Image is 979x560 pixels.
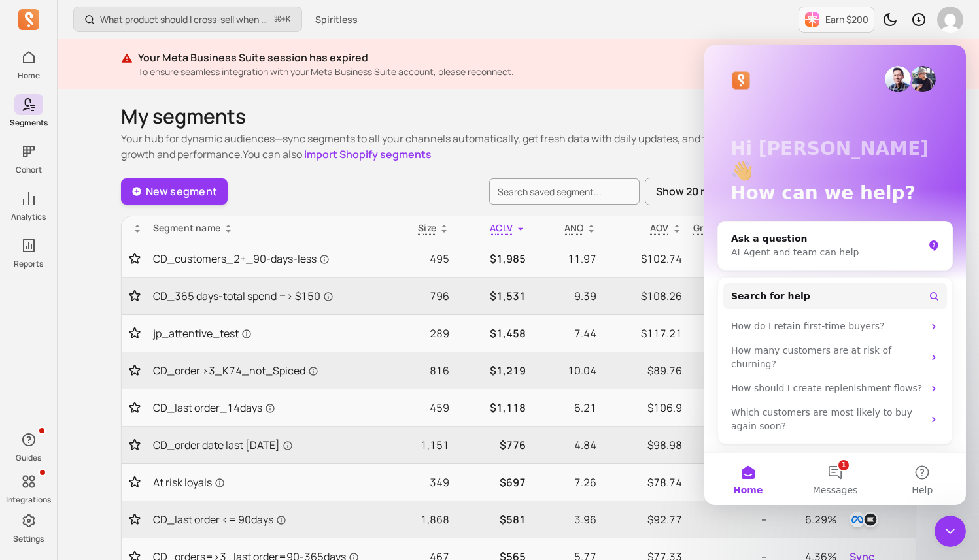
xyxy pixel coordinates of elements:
iframe: Intercom live chat [935,516,966,547]
button: facebookklaviyo [847,509,881,530]
p: $78.74 [607,474,681,490]
p: 495 [391,251,449,267]
kbd: ⌘ [274,12,281,28]
button: Toggle favorite [127,438,143,452]
p: 3.96 [536,512,596,527]
a: CD_customers_2+_90-days-less [153,251,381,267]
a: jp_attentive_test [153,325,381,341]
p: 459 [391,400,449,416]
kbd: K [286,14,291,25]
p: $1,458 [460,325,526,341]
p: Integrations [6,495,51,505]
p: -- [693,437,767,453]
p: 4.84 [536,437,596,453]
p: 11.97 [536,251,596,267]
span: ACLV [490,222,513,234]
div: Segment name [153,222,381,235]
span: CD_order date last [DATE] [153,437,293,453]
p: $776 [460,437,526,453]
p: $1,118 [460,400,526,416]
span: CD_order >3_K74_not_Spiced [153,363,318,378]
p: 1,151 [391,437,449,453]
p: -- [693,474,767,490]
a: CD_last order <= 90days [153,512,381,527]
p: 7.26 [536,474,596,490]
p: AOV [650,222,669,235]
p: What product should I cross-sell when a customer purchases a product? [100,13,269,26]
button: Toggle dark mode [877,7,903,33]
a: CD_last order_14days [153,400,381,416]
a: At risk loyals [153,474,381,490]
p: $1,985 [460,251,526,267]
p: To ensure seamless integration with your Meta Business Suite account, please reconnect. [138,65,793,78]
p: $117.21 [607,325,681,341]
span: CD_last order_14days [153,400,275,416]
button: Show 20 rows [645,178,749,205]
p: $102.74 [607,251,681,267]
img: facebook [850,512,865,527]
span: At risk loyals [153,474,225,490]
button: What product should I cross-sell when a customer purchases a product?⌘+K [73,7,302,32]
span: You can also [243,147,432,161]
p: $98.98 [607,437,681,453]
p: $89.76 [607,363,681,378]
input: search [489,178,640,205]
h1: My segments [121,105,784,128]
p: 289 [391,325,449,341]
p: Reports [14,259,43,269]
p: Earn $200 [825,13,868,26]
p: Guides [16,453,41,463]
a: CD_order date last [DATE] [153,437,381,453]
p: $1,219 [460,363,526,378]
a: CD_365 days-total spend => $150 [153,288,381,304]
button: Spiritless [307,8,366,31]
span: + [275,12,291,26]
p: Analytics [11,212,46,222]
p: Your hub for dynamic audiences—sync segments to all your channels automatically, get fresh data w... [121,131,784,162]
p: -- [693,251,767,267]
img: avatar [937,7,963,33]
button: Toggle favorite [127,252,143,265]
p: -- [693,363,767,378]
a: import Shopify segments [304,147,432,161]
p: Your Meta Business Suite session has expired [138,50,793,65]
span: CD_last order <= 90days [153,512,286,527]
iframe: Intercom live chat [704,45,966,505]
p: Segments [10,118,48,128]
p: $106.9 [607,400,681,416]
button: Toggle favorite [127,289,143,303]
span: CD_365 days-total spend => $150 [153,288,334,304]
p: Cohort [16,165,42,175]
p: 10.04 [536,363,596,378]
p: 1,868 [391,512,449,527]
p: 9.39 [536,288,596,304]
span: Size [418,222,436,234]
p: $92.77 [607,512,681,527]
p: 349 [391,474,449,490]
a: New segment [121,178,228,205]
span: CD_customers_2+_90-days-less [153,251,330,267]
p: $1,531 [460,288,526,304]
p: $108.26 [607,288,681,304]
p: 6.21 [536,400,596,416]
p: Home [18,71,40,81]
